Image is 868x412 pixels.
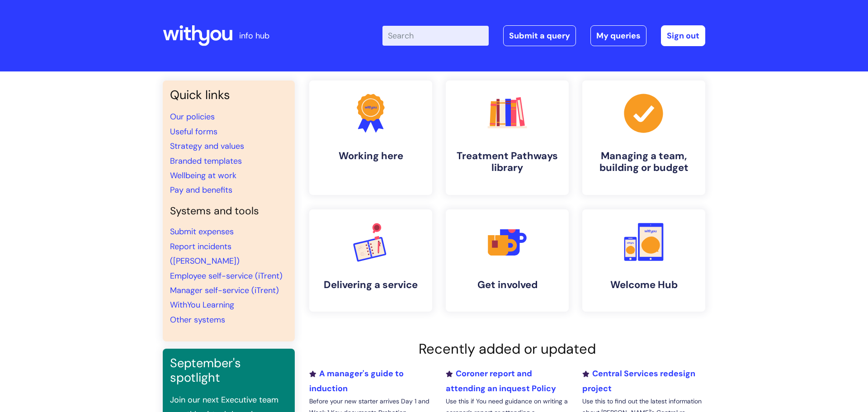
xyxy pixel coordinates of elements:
[170,285,279,296] a: Manager self-service (iTrent)
[453,150,561,174] h4: Treatment Pathways library
[446,368,556,393] a: Coroner report and attending an inquest Policy
[453,279,561,291] h4: Get involved
[170,270,283,281] a: Employee self-service (iTrent)
[170,185,232,195] a: Pay and benefits
[170,241,240,266] a: Report incidents ([PERSON_NAME])
[582,81,705,195] a: Managing a team, building or budget
[309,209,432,312] a: Delivering a service
[170,126,217,137] a: Useful forms
[382,26,489,46] input: Search
[446,81,569,195] a: Treatment Pathways library
[309,368,404,393] a: A manager's guide to induction
[170,299,234,310] a: WithYou Learning
[382,25,705,46] div: | -
[316,150,425,162] h4: Working here
[170,141,244,152] a: Strategy and values
[170,226,234,237] a: Submit expenses
[590,150,698,174] h4: Managing a team, building or budget
[661,25,705,46] a: Sign out
[170,314,225,325] a: Other systems
[503,25,576,46] a: Submit a query
[590,279,698,291] h4: Welcome Hub
[582,209,705,312] a: Welcome Hub
[170,88,288,102] h3: Quick links
[170,205,288,218] h4: Systems and tools
[239,28,269,43] p: info hub
[309,341,705,357] h2: Recently added or updated
[170,356,288,385] h3: September's spotlight
[446,209,569,312] a: Get involved
[309,81,432,195] a: Working here
[316,279,425,291] h4: Delivering a service
[170,170,236,181] a: Wellbeing at work
[170,111,215,122] a: Our policies
[582,368,695,393] a: Central Services redesign project
[590,25,646,46] a: My queries
[170,156,242,166] a: Branded templates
